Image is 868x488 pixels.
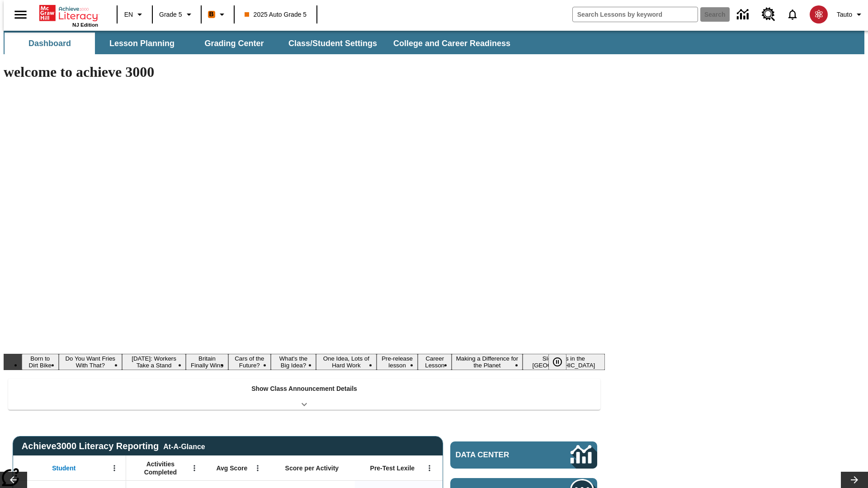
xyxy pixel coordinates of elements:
button: Open Menu [108,461,121,475]
span: B [209,9,214,20]
button: College and Career Readiness [386,33,518,54]
button: Select a new avatar [804,3,833,26]
img: avatar image [810,5,828,23]
a: Data Center [450,441,597,469]
a: Home [39,4,98,22]
button: Open Menu [251,461,264,475]
div: At-A-Glance [163,441,205,451]
button: Slide 8 Pre-release lesson [377,354,418,370]
button: Slide 9 Career Lesson [418,354,452,370]
button: Slide 5 Cars of the Future? [228,354,271,370]
button: Slide 3 Labor Day: Workers Take a Stand [122,354,186,370]
button: Profile/Settings [833,6,868,23]
span: Achieve3000 Literacy Reporting [22,441,205,451]
a: Resource Center, Will open in new tab [756,2,781,27]
h1: welcome to achieve 3000 [4,64,605,80]
input: search field [573,7,698,22]
button: Slide 6 What's the Big Idea? [271,354,316,370]
button: Slide 10 Making a Difference for the Planet [452,354,523,370]
button: Class/Student Settings [281,33,384,54]
button: Slide 7 One Idea, Lots of Hard Work [316,354,377,370]
a: Data Center [731,2,756,27]
button: Lesson Planning [97,33,187,54]
button: Grade: Grade 5, Select a grade [156,6,198,23]
button: Language: EN, Select a language [120,6,149,23]
div: Pause [548,354,576,370]
span: Student [52,464,75,472]
button: Open Menu [188,461,201,475]
button: Open Menu [423,461,436,475]
span: 2025 Auto Grade 5 [245,10,307,19]
p: Show Class Announcement Details [251,384,357,394]
button: Boost Class color is orange. Change class color [204,6,231,23]
button: Slide 1 Born to Dirt Bike [22,354,59,370]
span: Pre-Test Lexile [370,464,415,472]
div: Home [39,3,98,28]
button: Slide 2 Do You Want Fries With That? [59,354,122,370]
span: Tauto [837,10,852,19]
div: SubNavbar [4,33,519,54]
button: Slide 11 Sleepless in the Animal Kingdom [523,354,605,370]
button: Open side menu [7,1,34,28]
button: Slide 4 Britain Finally Wins [186,354,228,370]
span: Data Center [456,450,540,460]
span: NJ Edition [72,22,98,28]
span: EN [124,10,133,19]
span: Avg Score [216,464,247,472]
button: Pause [548,354,566,370]
div: SubNavbar [4,31,864,54]
button: Grading Center [189,33,279,54]
button: Dashboard [5,33,95,54]
span: Score per Activity [285,464,339,472]
button: Lesson carousel, Next [841,472,868,488]
span: Grade 5 [159,10,182,19]
a: Notifications [781,3,804,26]
div: Show Class Announcement Details [8,379,600,410]
span: Activities Completed [131,460,190,476]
